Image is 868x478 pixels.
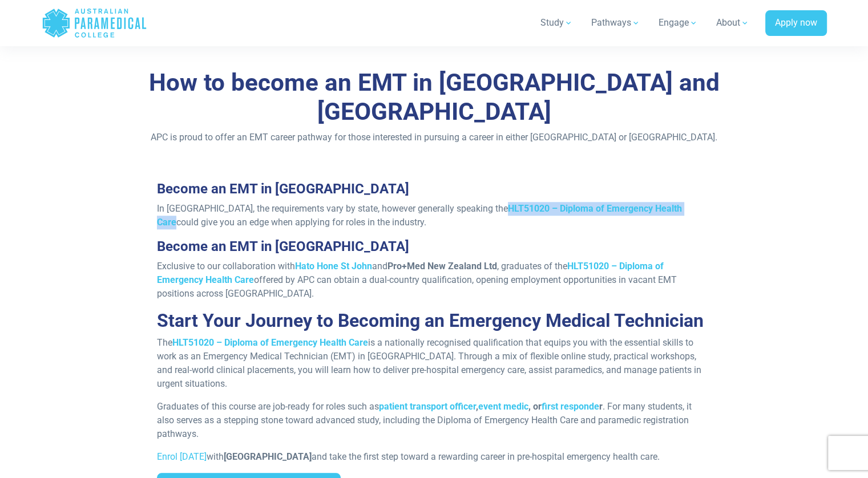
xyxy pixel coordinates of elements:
p: APC is proud to offer an EMT career pathway for those interested in pursuing a career in either [... [100,131,768,144]
a: event medic [478,401,528,412]
p: Graduates of this course are job-ready for roles such as . For many students, it also serves as a... [157,400,711,441]
a: Pathways [584,7,647,39]
a: HLT51020 – Diploma of Emergency Health Care [172,337,368,348]
a: Apply now [765,10,827,37]
h3: Become an EMT in [GEOGRAPHIC_DATA] [157,181,711,197]
strong: Pro+Med New Zealand Ltd [387,261,497,272]
strong: [GEOGRAPHIC_DATA] [224,451,312,462]
h3: Become an EMT in [GEOGRAPHIC_DATA] [157,238,711,255]
a: first responde [542,401,599,412]
a: Australian Paramedical College [42,5,147,42]
p: with and take the first step toward a rewarding career in pre-hospital emergency health care. [157,450,711,464]
p: Exclusive to our collaboration with and , graduates of the offered by APC can obtain a dual-count... [157,260,711,301]
a: Hato Hone St John [295,261,372,272]
p: In [GEOGRAPHIC_DATA], the requirements vary by state, however generally speaking the could give y... [157,202,711,229]
strong: , , or r [379,401,603,412]
a: Study [534,7,580,39]
p: The is a nationally recognised qualification that equips you with the essential skills to work as... [157,336,711,391]
a: patient transport officer [379,401,476,412]
a: Enrol [DATE] [157,451,207,462]
h2: How to become an EMT in [GEOGRAPHIC_DATA] and [GEOGRAPHIC_DATA] [100,68,768,126]
h2: Start Your Journey to Becoming an Emergency Medical Technician [157,310,711,331]
a: HLT51020 – Diploma of Emergency Health Care [157,261,664,285]
a: About [709,7,756,39]
a: Engage [652,7,705,39]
